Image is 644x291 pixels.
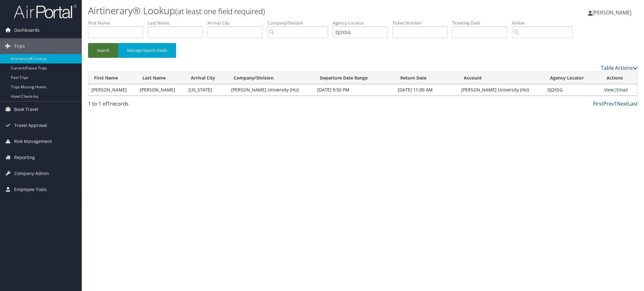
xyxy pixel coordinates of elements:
th: Return Date: activate to sort column ascending [395,72,458,84]
span: Company Admin [14,166,49,181]
span: Employee Tools [14,182,47,197]
img: airportal-logo.png [14,4,77,19]
span: Book Travel [14,102,38,117]
a: [PERSON_NAME] [588,3,638,22]
th: Company/Division [228,72,314,84]
td: [PERSON_NAME] University (HU) [458,84,544,96]
td: | [601,84,637,96]
span: Risk Management [14,134,52,149]
label: Airline [512,20,577,26]
td: [US_STATE] [185,84,228,96]
td: [DATE] 11:00 AM [395,84,458,96]
th: Arrival City: activate to sort column ascending [185,72,228,84]
span: Travel Approval [14,118,47,133]
td: [PERSON_NAME] [88,84,137,96]
button: Manage Search Fields [118,43,176,58]
span: Dashboards [14,22,40,38]
label: Agency Locator [333,20,392,26]
button: Search [88,43,118,58]
label: Ticketing Date [452,20,512,26]
label: Ticket Number [392,20,452,26]
a: Email [616,87,628,93]
th: Departure Date Range: activate to sort column ascending [314,72,395,84]
td: DJ2XSG [544,84,601,96]
label: First Name [88,20,148,26]
a: Last [628,100,638,107]
span: 1 [107,100,110,107]
td: [PERSON_NAME] [137,84,185,96]
th: First Name: activate to sort column ascending [88,72,137,84]
span: [PERSON_NAME] [592,9,631,16]
small: (at least one field required) [175,6,265,16]
h1: Airtinerary® Lookup [88,4,454,17]
a: First [593,100,603,107]
th: Agency Locator: activate to sort column ascending [544,72,601,84]
div: 1 to 1 of records [88,100,219,111]
span: Reporting [14,150,35,165]
label: Last Name [148,20,208,26]
a: View [604,87,614,93]
a: Next [617,100,628,107]
a: 1 [614,100,617,107]
th: Account: activate to sort column ascending [458,72,544,84]
th: Last Name: activate to sort column ascending [137,72,185,84]
td: [PERSON_NAME] University (HU) [228,84,314,96]
a: Prev [603,100,614,107]
span: Trips [14,38,25,54]
label: Arrival City [208,20,267,26]
td: [DATE] 9:50 PM [314,84,395,96]
a: Table Actions [601,64,638,71]
label: Company/Division [267,20,333,26]
th: Actions [601,72,637,84]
